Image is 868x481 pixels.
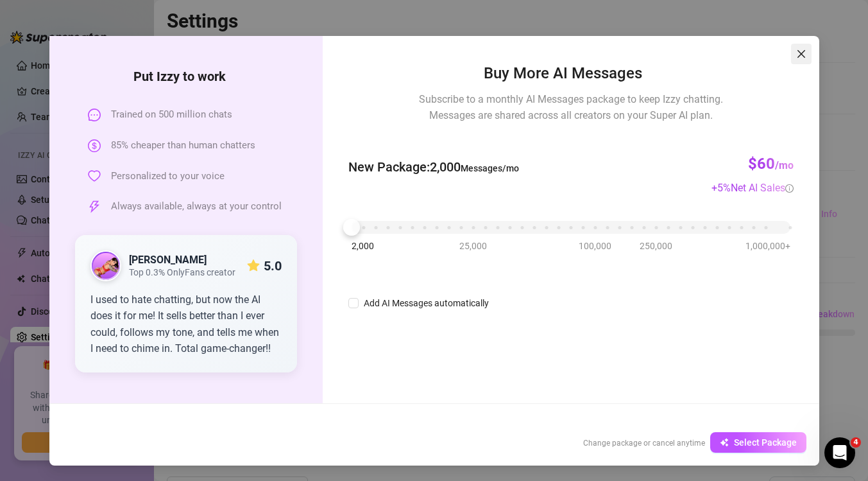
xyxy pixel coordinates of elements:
span: info-circle [785,184,794,193]
span: Always available, always at your control [111,199,282,214]
span: thunderbolt [88,200,101,213]
span: star [247,259,260,272]
span: Buy More AI Messages [484,62,658,86]
span: 100,000 [579,239,611,253]
span: 2,000 [352,239,374,253]
h3: $60 [748,154,794,175]
div: Net AI Sales [731,180,794,196]
div: Add AI Messages automatically [364,296,489,310]
button: Select Package [710,432,806,453]
span: Change package or cancel anytime [583,439,705,448]
span: dollar [88,139,101,152]
strong: [PERSON_NAME] [129,254,207,266]
span: Messages/mo [461,163,519,173]
span: + 5 % [711,182,794,194]
strong: Put Izzy to work [133,69,239,84]
span: 85% cheaper than human chatters [111,138,255,153]
div: I used to hate chatting, but now the AI does it for me! It sells better than I ever could, follow... [90,292,282,357]
span: Personalized to your voice [111,169,225,184]
span: Select Package [734,437,797,448]
button: Close [791,44,812,64]
span: Top 0.3% OnlyFans creator [129,267,235,278]
span: Close [791,49,812,59]
iframe: Intercom live chat [824,437,855,468]
span: 25,000 [459,239,487,253]
span: 250,000 [640,239,672,253]
strong: 5.0 [264,258,282,274]
span: message [88,109,101,121]
span: 4 [851,437,861,448]
span: close [796,49,806,59]
span: Trained on 500 million chats [111,107,232,123]
span: New Package : 2,000 [348,157,519,177]
span: 1,000,000+ [745,239,790,253]
span: heart [88,170,101,182]
img: public [92,252,120,280]
span: Subscribe to a monthly AI Messages package to keep Izzy chatting. Messages are shared across all ... [419,91,723,123]
span: /mo [775,159,794,171]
